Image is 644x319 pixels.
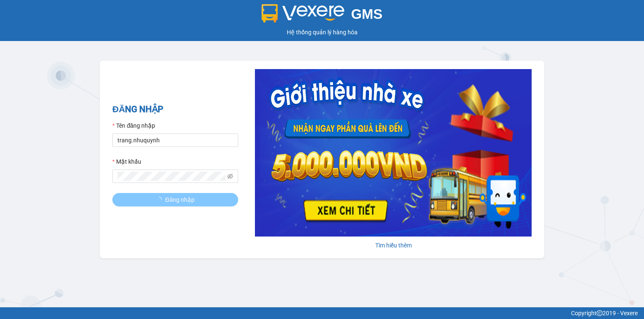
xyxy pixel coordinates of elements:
[262,4,345,23] img: logo 2
[262,13,383,19] a: GMS
[597,310,602,316] span: copyright
[6,309,638,318] div: Copyright 2019 - Vexere
[112,193,238,206] button: Đăng nhập
[112,121,155,130] label: Tên đăng nhập
[156,197,165,203] span: loading
[255,241,532,250] div: Tìm hiểu thêm
[227,173,233,179] span: eye-invisible
[112,157,141,166] label: Mật khẩu
[117,172,226,181] input: Mật khẩu
[255,69,532,237] img: banner-0
[351,6,382,22] span: GMS
[112,134,238,147] input: Tên đăng nhập
[165,195,195,204] span: Đăng nhập
[2,28,642,37] div: Hệ thống quản lý hàng hóa
[112,103,238,116] h2: ĐĂNG NHẬP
